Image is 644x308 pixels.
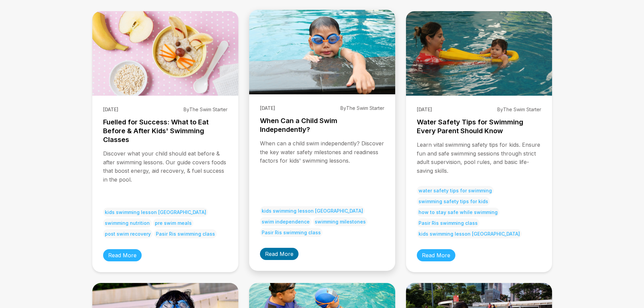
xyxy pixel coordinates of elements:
span: kids swimming lesson [GEOGRAPHIC_DATA] [103,208,208,217]
span: swimming milestones [313,217,367,226]
h3: Fuelled for Success: What to Eat Before & After Kids' Swimming Classes [103,118,228,144]
a: Read More [103,249,142,261]
span: By The Swim Starter [184,106,228,112]
span: By The Swim Starter [340,105,384,111]
span: [DATE] [260,105,275,111]
img: When Can a Child Swim Independently? [249,10,395,94]
p: Discover what your child should eat before & after swimming lessons. Our guide covers foods that ... [103,149,228,197]
img: Water Safety Tips for Swimming Every Parent Should Know [406,11,552,96]
span: Pasir Ris swimming class [417,218,479,228]
a: Read More [260,248,299,260]
span: [DATE] [103,106,118,112]
h3: When Can a Child Swim Independently? [260,116,384,134]
span: pre swim meals [153,218,193,228]
span: By The Swim Starter [497,106,541,112]
h3: Water Safety Tips for Swimming Every Parent Should Know [417,118,541,135]
a: Read More [417,249,455,261]
span: kids swimming lesson [GEOGRAPHIC_DATA] [260,206,365,215]
span: swimming nutrition [103,218,151,228]
span: swimming safety tips for kids [417,197,490,206]
span: swim independence [260,217,311,226]
span: how to stay safe while swimming [417,208,499,217]
span: [DATE] [417,106,432,112]
p: Learn vital swimming safety tips for kids. Ensure fun and safe swimming sessions through strict a... [417,141,541,175]
span: kids swimming lesson [GEOGRAPHIC_DATA] [417,229,522,238]
span: Pasir Ris swimming class [260,228,323,237]
span: Pasir Ris swimming class [154,229,217,238]
p: When can a child swim independently? Discover the key water safety milestones and readiness facto... [260,139,384,195]
span: water safety tips for swimming [417,186,494,195]
img: Fuelled for Success: What to Eat Before & After Kids' Swimming Classes [92,11,238,96]
span: post swim recovery [103,229,152,238]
